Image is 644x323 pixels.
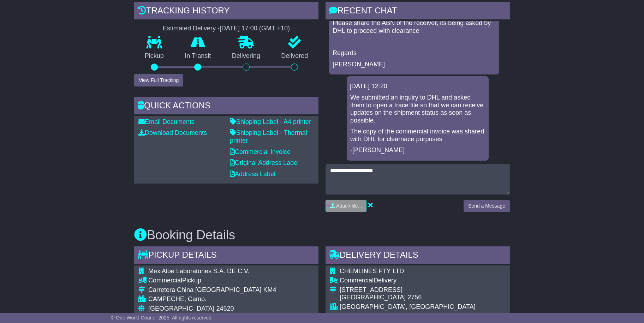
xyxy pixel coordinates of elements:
span: 2756 [407,313,422,320]
div: Pickup Details [134,246,318,265]
p: Delivering [221,52,271,60]
div: Delivery Details [326,246,510,265]
div: [DATE] 12:20 [350,83,486,90]
a: Original Address Label [230,159,299,166]
span: CHEMLINES PTY LTD [340,268,404,275]
p: Please share the ABN of the receiver, its being asked by DHL to proceed with clearance [333,19,496,35]
div: Quick Actions [134,97,318,116]
span: © One World Courier 2025. All rights reserved. [111,315,213,321]
div: RECENT CHAT [326,2,510,21]
a: Download Documents [138,129,207,136]
div: [GEOGRAPHIC_DATA], [GEOGRAPHIC_DATA] [340,303,476,311]
p: Regards [333,49,496,57]
span: Commercial [340,277,374,284]
span: 24520 [216,305,234,312]
div: Delivery [340,277,476,285]
p: Delivered [271,52,319,60]
a: Commercial Invoice [230,148,291,155]
p: -[PERSON_NAME] [350,146,485,154]
button: Send a Message [464,200,510,212]
div: [GEOGRAPHIC_DATA] 2756 [340,294,476,301]
p: [PERSON_NAME] [333,61,496,68]
span: Commercial [148,277,182,284]
p: In Transit [174,52,222,60]
div: Tracking history [134,2,318,21]
div: [STREET_ADDRESS] [340,286,476,294]
a: Shipping Label - Thermal printer [230,129,307,144]
span: MexiAloe Laboratories S.A. DE C.V. [148,268,249,275]
h3: Booking Details [134,228,510,242]
p: The copy of the commercial invoice was shared with DHL for clearnace purposes [350,128,485,143]
div: Carretera China [GEOGRAPHIC_DATA] KM4 [148,286,314,294]
div: Estimated Delivery - [134,25,318,32]
button: View Full Tracking [134,74,183,86]
p: Pickup [134,52,174,60]
span: [GEOGRAPHIC_DATA] [340,313,406,320]
a: Shipping Label - A4 printer [230,118,311,125]
span: [GEOGRAPHIC_DATA] [148,305,214,312]
div: CAMPECHE, Camp. [148,295,314,303]
div: [DATE] 17:00 (GMT +10) [220,25,290,32]
a: Email Documents [138,118,195,125]
a: Address Label [230,171,275,178]
p: We submitted an inquiry to DHL and asked them to open a trace file so that we can receive updates... [350,94,485,124]
div: Pickup [148,277,314,285]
